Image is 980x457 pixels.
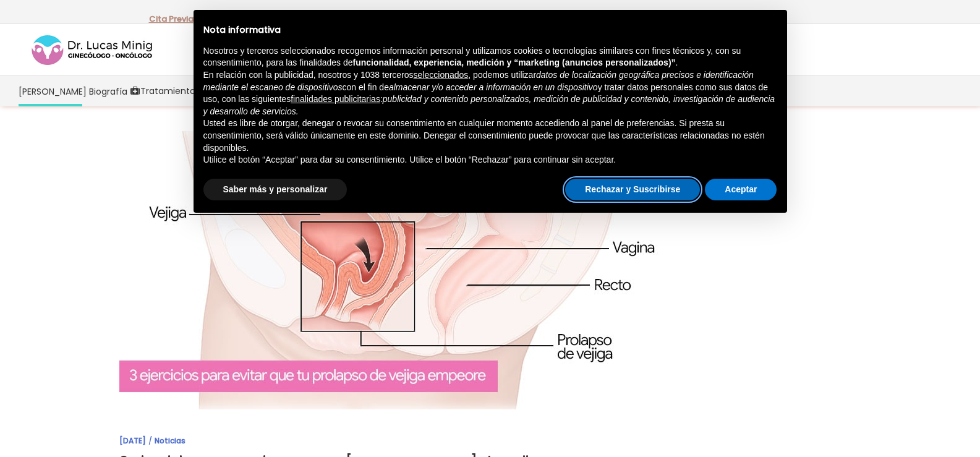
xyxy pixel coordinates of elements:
p: Usted es libre de otorgar, denegar o revocar su consentimiento en cualquier momento accediendo al... [203,117,777,154]
p: Nosotros y terceros seleccionados recogemos información personal y utilizamos cookies o tecnologí... [203,45,777,69]
span: Biografía [89,84,127,98]
span: Tratamientos [140,84,200,98]
a: Cita Previa [149,13,194,25]
a: [DATE] [119,435,146,446]
a: Biografía [88,76,129,106]
p: Utilice el botón “Aceptar” para dar su consentimiento. Utilice el botón “Rechazar” para continuar... [203,154,777,166]
em: almacenar y/o acceder a información en un dispositivo [389,82,598,92]
button: finalidades publicitarias [291,93,380,106]
p: En relación con la publicidad, nosotros y 1038 terceros , podemos utilizar con el fin de y tratar... [203,69,777,117]
a: Noticias [155,435,185,446]
button: Saber más y personalizar [203,179,347,201]
a: [PERSON_NAME] [17,76,88,106]
h2: Nota informativa [203,25,777,35]
strong: funcionalidad, experiencia, medición y “marketing (anuncios personalizados)” [353,58,676,67]
span: [PERSON_NAME] [19,84,87,98]
em: publicidad y contenido personalizados, medición de publicidad y contenido, investigación de audie... [203,94,775,116]
button: Aceptar [705,179,777,201]
p: - [149,11,198,27]
em: datos de localización geográfica precisos e identificación mediante el escaneo de dispositivos [203,70,754,92]
a: Tratamientos [129,76,201,106]
button: Rechazar y Suscribirse [565,179,700,201]
button: seleccionados [414,69,469,82]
